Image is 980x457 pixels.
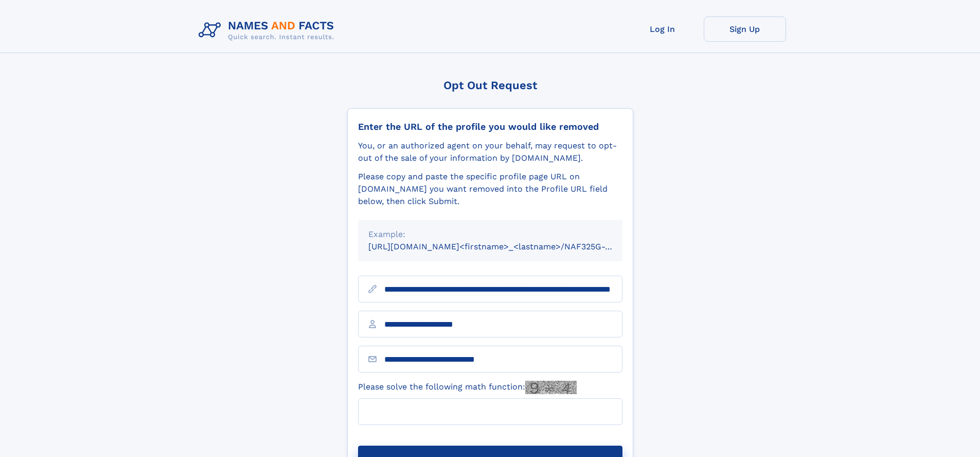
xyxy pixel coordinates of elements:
div: You, or an authorized agent on your behalf, may request to opt-out of the sale of your informatio... [358,140,622,164]
label: Please solve the following math function: [358,381,577,394]
img: Logo Names and Facts [194,16,343,44]
div: Enter the URL of the profile you would like removed [358,121,622,132]
div: Opt Out Request [347,79,633,92]
div: Please copy and paste the specific profile page URL on [DOMAIN_NAME] you want removed into the Pr... [358,171,622,208]
a: Sign Up [704,16,786,42]
a: Log In [621,16,704,42]
div: Example: [368,228,612,241]
small: [URL][DOMAIN_NAME]<firstname>_<lastname>/NAF325G-xxxxxxxx [368,242,642,251]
